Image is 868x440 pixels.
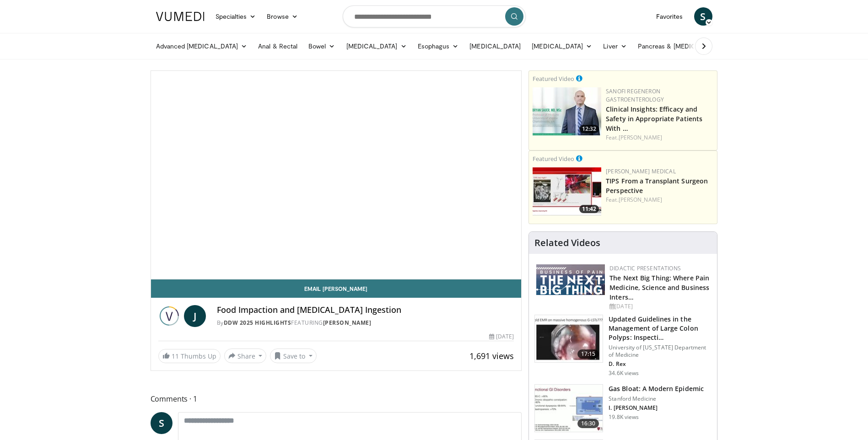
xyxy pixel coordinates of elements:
a: Advanced [MEDICAL_DATA] [151,37,253,55]
small: Featured Video [533,75,574,83]
a: Liver [598,37,632,55]
img: VuMedi Logo [156,12,205,21]
small: Featured Video [533,155,574,163]
a: J [184,305,206,327]
a: [MEDICAL_DATA] [526,37,598,55]
a: S [694,7,712,26]
a: 11:42 [533,167,601,215]
div: [DATE] [489,333,514,341]
p: D. Rex [609,360,712,368]
span: 11 [172,352,179,360]
img: 480ec31d-e3c1-475b-8289-0a0659db689a.150x105_q85_crop-smart_upscale.jpg [535,385,603,432]
a: Favorites [651,7,689,26]
h3: Updated Guidelines in the Management of Large Colon Polyps: Inspecti… [609,315,712,342]
a: Bowel [303,37,340,55]
div: Feat. [606,196,713,204]
a: Browse [261,7,303,26]
img: DDW 2025 Highlights [158,305,180,327]
a: [MEDICAL_DATA] [464,37,526,55]
a: Specialties [210,7,262,26]
a: 12:32 [533,87,601,135]
a: S [151,412,173,434]
span: 17:15 [577,349,599,359]
a: 11 Thumbs Up [158,349,221,363]
span: 11:42 [579,205,599,213]
div: [DATE] [609,302,710,311]
a: [PERSON_NAME] [619,196,662,204]
a: Clinical Insights: Efficacy and Safety in Appropriate Patients With … [606,105,702,133]
img: bf9ce42c-6823-4735-9d6f-bc9dbebbcf2c.png.150x105_q85_crop-smart_upscale.jpg [533,87,601,135]
button: Save to [270,349,317,363]
video-js: Video Player [151,71,522,279]
a: TIPS From a Transplant Surgeon Perspective [606,177,708,195]
a: [PERSON_NAME] Medical [606,167,676,175]
img: 4003d3dc-4d84-4588-a4af-bb6b84f49ae6.150x105_q85_crop-smart_upscale.jpg [533,167,601,215]
a: [PERSON_NAME] [323,319,372,327]
img: 44f54e11-6613-45d7-904c-e6fd40030585.png.150x105_q85_autocrop_double_scale_upscale_version-0.2.png [536,264,605,295]
a: Anal & Rectal [253,37,303,55]
span: 1,691 views [469,350,514,361]
h4: Related Videos [534,237,600,248]
a: The Next Big Thing: Where Pain Medicine, Science and Business Inters… [609,274,709,301]
a: Sanofi Regeneron Gastroenterology [606,87,664,103]
div: Feat. [606,134,713,142]
a: DDW 2025 Highlights [224,319,291,327]
a: [PERSON_NAME] [619,134,662,141]
p: 19.8K views [609,413,639,421]
h3: Gas Bloat: A Modern Epidemic [609,384,704,393]
input: Search topics, interventions [343,5,526,27]
a: Pancreas & [MEDICAL_DATA] [632,37,739,55]
img: dfcfcb0d-b871-4e1a-9f0c-9f64970f7dd8.150x105_q85_crop-smart_upscale.jpg [535,315,603,363]
div: By FEATURING [217,319,514,327]
button: Share [224,349,267,363]
a: Esophagus [412,37,464,55]
a: 17:15 Updated Guidelines in the Management of Large Colon Polyps: Inspecti… University of [US_STA... [534,315,712,377]
p: I. [PERSON_NAME] [609,404,704,412]
p: University of [US_STATE] Department of Medicine [609,344,712,359]
div: Didactic Presentations [609,264,710,273]
span: 12:32 [579,125,599,133]
span: Comments 1 [151,393,522,405]
p: Stanford Medicine [609,395,704,402]
span: 16:30 [577,419,599,428]
a: 16:30 Gas Bloat: A Modern Epidemic Stanford Medicine I. [PERSON_NAME] 19.8K views [534,384,712,433]
p: 34.6K views [609,370,639,377]
h4: Food Impaction and [MEDICAL_DATA] Ingestion [217,305,514,315]
a: Email [PERSON_NAME] [151,279,522,298]
a: [MEDICAL_DATA] [341,37,412,55]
